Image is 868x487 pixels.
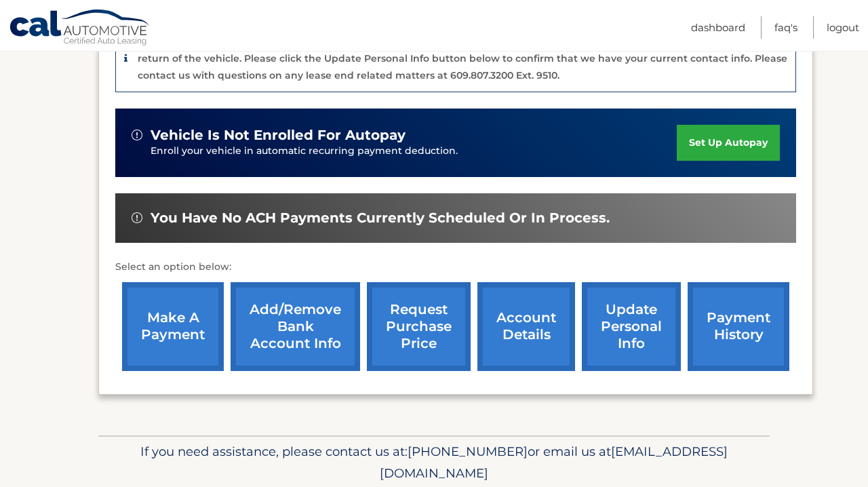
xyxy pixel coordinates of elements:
[138,36,787,81] p: The end of your lease is approaching soon. A member of our lease end team will be in touch soon t...
[367,282,471,371] a: request purchase price
[827,16,859,39] a: Logout
[151,210,610,227] span: You have no ACH payments currently scheduled or in process.
[122,282,224,371] a: make a payment
[691,16,745,39] a: Dashboard
[132,212,142,223] img: alert-white.svg
[677,125,780,161] a: set up autopay
[231,282,360,371] a: Add/Remove bank account info
[774,16,797,39] a: FAQ's
[107,441,761,484] p: If you need assistance, please contact us at: or email us at
[9,9,151,48] a: Cal Automotive
[115,259,796,275] p: Select an option below:
[151,127,406,144] span: vehicle is not enrolled for autopay
[582,282,681,371] a: update personal info
[132,130,142,140] img: alert-white.svg
[151,144,677,159] p: Enroll your vehicle in automatic recurring payment deduction.
[408,444,528,459] span: [PHONE_NUMBER]
[688,282,789,371] a: payment history
[477,282,575,371] a: account details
